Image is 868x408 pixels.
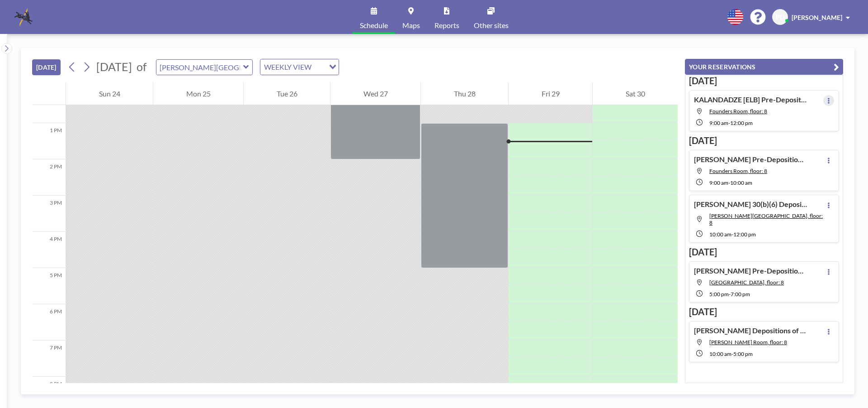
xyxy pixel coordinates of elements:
[153,82,243,105] div: Mon 25
[729,291,731,298] span: -
[709,168,767,174] span: Founders Room, floor: 8
[733,350,753,357] span: 5:00 PM
[689,75,839,86] h3: [DATE]
[262,61,313,73] span: WEEKLY VIEW
[709,279,784,286] span: Buckhead Room, floor: 8
[156,60,243,75] input: Ansley Room
[32,341,66,377] div: 7 PM
[730,120,753,126] span: 12:00 PM
[32,196,66,232] div: 3 PM
[709,212,823,226] span: Ansley Room, floor: 8
[709,231,731,238] span: 10:00 AM
[694,266,807,275] h4: [PERSON_NAME] Pre-Deposition Meeting with [PERSON_NAME] & [PERSON_NAME]
[509,82,592,105] div: Fri 29
[728,179,730,186] span: -
[709,120,728,126] span: 9:00 AM
[731,231,733,238] span: -
[792,14,842,21] span: [PERSON_NAME]
[244,82,330,105] div: Tue 26
[694,200,807,209] h4: [PERSON_NAME] 30(b)(6) Deposition of [PERSON_NAME] Enterprises (witness [PERSON_NAME])
[731,350,733,357] span: -
[402,22,420,29] span: Maps
[474,22,509,29] span: Other sites
[32,159,66,196] div: 2 PM
[694,155,807,164] h4: [PERSON_NAME] Pre-Deposition Meeting with [PERSON_NAME] Enterprises (witness [PERSON_NAME])
[137,60,146,74] span: of
[685,59,843,75] button: YOUR RESERVATIONS
[689,246,839,258] h3: [DATE]
[709,350,731,357] span: 10:00 AM
[96,60,132,73] span: [DATE]
[421,82,508,105] div: Thu 28
[360,22,388,29] span: Schedule
[709,339,787,346] span: Currie Room, floor: 8
[260,59,339,75] div: Search for option
[709,291,729,298] span: 5:00 PM
[733,231,756,238] span: 12:00 PM
[593,82,678,105] div: Sat 30
[32,232,66,268] div: 4 PM
[709,179,728,186] span: 9:00 AM
[730,179,752,186] span: 10:00 AM
[709,108,767,115] span: Founders Room, floor: 8
[66,82,153,105] div: Sun 24
[314,61,324,73] input: Search for option
[728,120,730,126] span: -
[694,95,807,104] h4: KALANDADZE [ELB] Pre-Deposition Meeting with [PERSON_NAME] (booked by [PERSON_NAME] for [PERSON_N...
[776,13,784,21] span: PD
[689,135,839,146] h3: [DATE]
[32,268,66,304] div: 5 PM
[330,82,420,105] div: Wed 27
[731,291,750,298] span: 7:00 PM
[689,306,839,317] h3: [DATE]
[32,304,66,341] div: 6 PM
[32,123,66,159] div: 1 PM
[32,59,61,75] button: [DATE]
[32,87,66,123] div: 12 PM
[14,8,33,26] img: organization-logo
[694,326,807,335] h4: [PERSON_NAME] Depositions of [PERSON_NAME] & CGM Trucking
[434,22,459,29] span: Reports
